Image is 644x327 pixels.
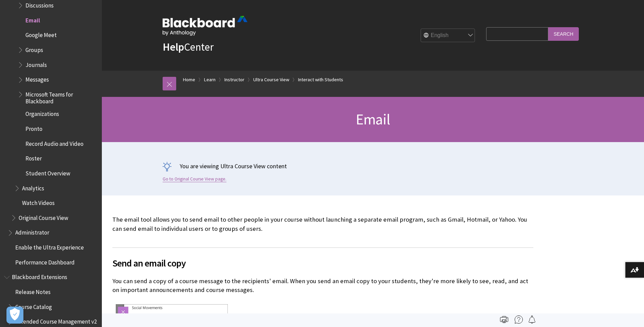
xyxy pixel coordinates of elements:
[548,27,579,40] input: Search
[112,277,533,294] p: You can send a copy of a course message to the recipients' email. When you send an email copy to ...
[25,153,42,162] span: Roster
[25,15,40,24] span: Email
[224,75,244,84] a: Instructor
[25,30,57,39] span: Google Meet
[183,75,195,84] a: Home
[253,75,289,84] a: Ultra Course View
[25,168,70,177] span: Student Overview
[356,110,390,128] span: Email
[204,75,216,84] a: Learn
[163,16,247,36] img: Blackboard by Anthology
[15,242,84,251] span: Enable the Ultra Experience
[25,59,47,68] span: Journals
[500,315,508,324] img: Print
[112,256,533,270] span: Send an email copy
[112,215,533,233] p: The email tool allows you to send email to other people in your course without launching a separa...
[12,272,67,281] span: Blackboard Extensions
[15,257,75,266] span: Performance Dashboard
[15,316,97,325] span: Extended Course Management v2
[528,315,536,324] img: Follow this page
[25,108,59,118] span: Organizations
[298,75,343,84] a: Interact with Students
[15,301,52,310] span: Course Catalog
[163,176,226,182] a: Go to Original Course View page.
[19,212,68,221] span: Original Course View
[163,162,584,170] p: You are viewing Ultra Course View content
[15,286,51,295] span: Release Notes
[25,123,42,132] span: Pronto
[163,40,214,54] a: HelpCenter
[6,307,23,324] button: Open Preferences
[515,315,523,324] img: More help
[22,183,44,192] span: Analytics
[25,74,49,83] span: Messages
[22,197,55,206] span: Watch Videos
[25,44,43,53] span: Groups
[421,29,475,42] select: Site Language Selector
[25,138,84,147] span: Record Audio and Video
[25,89,97,105] span: Microsoft Teams for Blackboard
[163,40,184,54] strong: Help
[15,227,49,236] span: Administrator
